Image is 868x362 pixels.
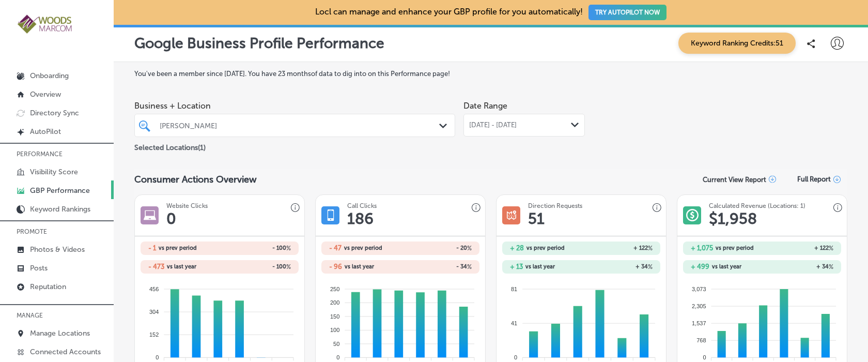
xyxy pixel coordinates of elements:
h2: - 20 [400,245,472,252]
button: TRY AUTOPILOT NOW [588,5,667,20]
span: % [467,245,472,252]
span: Keyword Ranking Credits: 51 [678,33,796,54]
h2: - 34 [400,263,472,270]
p: Current View Report [703,176,766,184]
p: Overview [30,90,61,99]
h1: 51 [528,209,545,228]
p: Visibility Score [30,168,78,176]
h3: Calculated Revenue (Locations: 1) [709,202,805,209]
tspan: 81 [511,285,517,292]
tspan: 250 [330,285,339,292]
span: % [467,263,472,270]
h2: - 96 [329,263,342,270]
p: Onboarding [30,71,69,80]
tspan: 0 [156,354,159,360]
div: [PERSON_NAME] [160,121,440,130]
span: [DATE] - [DATE] [469,121,517,129]
h2: + 122 [762,245,833,252]
span: % [829,263,833,270]
span: % [286,263,291,270]
span: Business + Location [134,101,455,111]
h2: - 100 [220,245,291,252]
p: Selected Locations ( 1 ) [134,139,206,152]
tspan: 150 [330,313,339,319]
h1: 186 [347,209,374,228]
tspan: 0 [703,354,706,360]
img: 4a29b66a-e5ec-43cd-850c-b989ed1601aaLogo_Horizontal_BerryOlive_1000.jpg [17,13,73,35]
span: vs prev period [159,245,197,251]
tspan: 304 [149,309,159,315]
h2: + 499 [691,263,709,270]
span: % [286,245,291,252]
p: Manage Locations [30,329,90,338]
h2: + 34 [762,263,833,270]
tspan: 456 [149,285,159,292]
h2: + 28 [510,244,524,252]
tspan: 41 [511,320,517,326]
span: % [829,245,833,252]
p: Google Business Profile Performance [134,35,384,52]
tspan: 0 [336,354,339,360]
label: You've been a member since [DATE] . You have 23 months of data to dig into on this Performance page! [134,70,847,78]
span: vs last year [167,264,196,269]
p: Posts [30,264,48,273]
span: vs prev period [526,245,565,251]
h1: 0 [166,209,176,228]
tspan: 50 [333,340,339,346]
span: % [648,245,653,252]
h3: Direction Requests [528,202,582,209]
h2: - 100 [220,263,291,270]
span: vs last year [525,264,555,269]
span: % [648,263,653,270]
h2: - 47 [329,244,342,252]
h2: - 473 [148,263,164,270]
span: vs prev period [344,245,382,251]
span: vs last year [345,264,374,269]
p: GBP Performance [30,186,90,195]
label: Date Range [463,101,507,111]
tspan: 200 [330,299,339,306]
p: Connected Accounts [30,348,101,356]
tspan: 100 [330,327,339,333]
tspan: 1,537 [692,320,706,326]
h1: $ 1,958 [709,209,757,228]
span: vs prev period [716,245,754,251]
h3: Website Clicks [166,202,208,209]
p: Directory Sync [30,109,79,117]
tspan: 0 [514,354,517,360]
tspan: 3,073 [692,285,706,292]
p: Keyword Rankings [30,205,90,214]
p: AutoPilot [30,127,61,136]
tspan: 152 [149,331,159,338]
tspan: 2,305 [692,303,706,309]
tspan: 768 [696,337,706,343]
h2: + 1,075 [691,244,713,252]
p: Reputation [30,282,66,291]
h2: + 122 [581,245,653,252]
h2: + 13 [510,263,523,270]
h2: + 34 [581,263,653,270]
h2: - 1 [148,244,156,252]
span: vs last year [712,264,741,269]
span: Consumer Actions Overview [134,174,257,185]
p: Photos & Videos [30,245,85,254]
span: Full Report [797,175,831,183]
h3: Call Clicks [347,202,377,209]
